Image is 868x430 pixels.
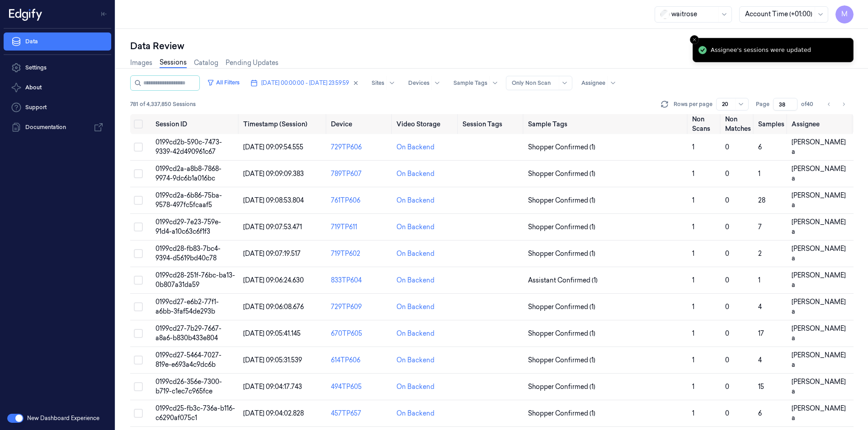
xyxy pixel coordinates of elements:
[692,196,694,204] span: 1
[758,276,760,284] span: 1
[331,143,389,152] div: 729TP606
[160,58,187,68] a: Sessions
[459,114,524,134] th: Session Tags
[156,404,235,422] span: 0199cd25-fb3c-736a-b116-c6290af075c1
[396,276,434,285] div: On Backend
[692,223,694,231] span: 1
[528,356,595,365] span: Shopper Confirmed (1)
[243,250,301,258] span: [DATE] 09:07:19.517
[528,409,595,418] span: Shopper Confirmed (1)
[240,114,327,134] th: Timestamp (Session)
[837,98,850,111] button: Go to next page
[788,114,854,134] th: Assignee
[4,118,111,136] a: Documentation
[247,76,363,90] button: [DATE] 00:00:00 - [DATE] 23:59:59
[331,276,389,285] div: 833TP604
[396,356,434,365] div: On Backend
[758,143,762,151] span: 6
[792,191,846,209] span: [PERSON_NAME] a
[528,196,595,205] span: Shopper Confirmed (1)
[758,383,764,391] span: 15
[725,303,729,311] span: 0
[156,245,221,262] span: 0199cd28-fb83-7bc4-9394-d5619bd40c78
[97,7,111,21] button: Toggle Navigation
[134,222,143,231] button: Select row
[243,223,302,231] span: [DATE] 09:07:53.471
[758,303,762,311] span: 4
[261,79,349,87] span: [DATE] 00:00:00 - [DATE] 23:59:59
[152,114,240,134] th: Session ID
[396,169,434,179] div: On Backend
[792,298,846,315] span: [PERSON_NAME] a
[156,191,222,209] span: 0199cd2a-6b86-75ba-9578-497fc5fcaaf5
[528,222,595,232] span: Shopper Confirmed (1)
[331,409,389,418] div: 457TP657
[725,329,729,338] span: 0
[725,223,729,231] span: 0
[725,356,729,364] span: 0
[203,75,243,90] button: All Filters
[755,114,788,134] th: Samples
[823,98,835,111] button: Go to previous page
[134,382,143,391] button: Select row
[756,100,769,108] span: Page
[243,276,304,284] span: [DATE] 09:06:24.630
[792,138,846,156] span: [PERSON_NAME] a
[243,356,302,364] span: [DATE] 09:05:31.539
[331,222,389,232] div: 719TP611
[156,165,222,182] span: 0199cd2a-a8b8-7868-9974-9dc6b1a016bc
[331,249,389,259] div: 719TP602
[792,165,846,182] span: [PERSON_NAME] a
[396,329,434,338] div: On Backend
[331,329,389,338] div: 670TP605
[156,298,219,315] span: 0199cd27-e6b2-77f1-a6bb-3faf54de293b
[134,196,143,205] button: Select row
[792,271,846,289] span: [PERSON_NAME] a
[130,58,152,68] a: Images
[725,409,729,417] span: 0
[396,302,434,312] div: On Backend
[327,114,393,134] th: Device
[331,169,389,179] div: 789TP607
[528,382,595,392] span: Shopper Confirmed (1)
[725,170,729,178] span: 0
[226,58,278,68] a: Pending Updates
[396,249,434,259] div: On Backend
[692,250,694,258] span: 1
[156,218,221,236] span: 0199cd29-7e23-759e-91d4-a10c63c6f1f3
[792,218,846,236] span: [PERSON_NAME] a
[758,329,764,338] span: 17
[792,351,846,369] span: [PERSON_NAME] a
[243,409,304,417] span: [DATE] 09:04:02.828
[134,120,143,129] button: Select all
[692,356,694,364] span: 1
[528,276,598,285] span: Assistant Confirmed (1)
[156,138,222,156] span: 0199cd2b-590c-7473-9339-42d490961c67
[792,404,846,422] span: [PERSON_NAME] a
[130,40,854,52] div: Data Review
[134,276,143,285] button: Select row
[331,356,389,365] div: 614TP606
[528,329,595,338] span: Shopper Confirmed (1)
[692,409,694,417] span: 1
[396,222,434,232] div: On Backend
[134,302,143,311] button: Select row
[528,302,595,312] span: Shopper Confirmed (1)
[331,196,389,205] div: 761TP606
[134,356,143,365] button: Select row
[156,324,222,342] span: 0199cd27-7b29-7667-a8a6-b830b433e804
[528,169,595,179] span: Shopper Confirmed (1)
[194,58,218,68] a: Catalog
[792,378,846,395] span: [PERSON_NAME] a
[725,276,729,284] span: 0
[4,59,111,77] a: Settings
[711,46,811,55] div: Assignee's sessions were updated
[528,143,595,152] span: Shopper Confirmed (1)
[758,196,765,204] span: 28
[331,382,389,392] div: 494TP605
[130,100,196,108] span: 781 of 4,337,850 Sessions
[396,409,434,418] div: On Backend
[243,329,301,338] span: [DATE] 09:05:41.145
[4,79,111,97] button: About
[692,303,694,311] span: 1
